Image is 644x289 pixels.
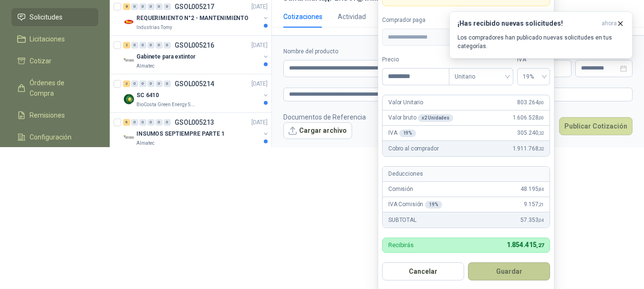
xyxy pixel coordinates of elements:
span: 48.195 [520,185,544,194]
p: [DATE] [251,80,268,89]
a: 3 0 0 0 0 0 GSOL005214[DATE] Company LogoSC 6410BioCosta Green Energy S.A.S [123,78,270,109]
img: Company Logo [123,93,135,105]
span: Cotizar [30,56,52,66]
p: Cobro al comprador [388,144,438,153]
div: 19 % [399,130,416,137]
button: ¡Has recibido nuevas solicitudes!ahora Los compradores han publicado nuevas solicitudes en tus ca... [449,11,633,59]
p: Los compradores han publicado nuevas solicitudes en tus categorías. [457,33,624,50]
span: 803.264 [517,98,544,107]
div: Actividad [338,11,366,22]
span: 9.157 [524,200,544,209]
span: 57.353 [520,216,544,225]
label: Comprador paga [382,16,464,25]
img: Company Logo [123,132,135,143]
p: IVA Comisión [388,200,442,209]
p: GSOL005216 [175,42,214,49]
p: Gabinete para extintor [136,52,196,61]
p: [DATE] [251,118,268,127]
button: Guardar [468,262,550,280]
img: Company Logo [123,55,135,66]
h3: ¡Has recibido nuevas solicitudes! [457,20,598,28]
div: 0 [131,119,138,126]
div: 0 [164,3,171,10]
span: 1.606.528 [513,113,544,122]
span: Unitario [455,70,508,84]
a: 2 0 0 0 0 0 GSOL005216[DATE] Company LogoGabinete para extintorAlmatec [123,40,270,70]
span: ,00 [538,100,544,105]
p: SUBTOTAL [388,216,416,225]
span: 305.240 [517,129,544,138]
button: Cancelar [382,262,464,280]
a: 6 0 0 0 0 0 GSOL005213[DATE] Company LogoINSUMOS SEPTIEMPRE PARTE 1Almatec [123,117,270,147]
div: 0 [139,3,146,10]
span: 19% [523,70,544,84]
button: Cargar archivo [283,122,352,140]
div: 2 [123,42,130,49]
div: 19 % [425,201,442,209]
span: ,00 [538,115,544,120]
p: Almatec [136,62,155,70]
a: Cotizar [11,52,98,70]
div: 0 [139,42,146,49]
div: 0 [164,42,171,49]
p: Deducciones [388,169,423,179]
label: Precio [382,55,449,64]
div: 0 [131,80,138,87]
span: Solicitudes [30,12,62,22]
p: Valor Unitario [388,98,423,107]
div: 0 [147,119,155,126]
div: 0 [164,80,171,87]
div: 0 [156,119,163,126]
a: Órdenes de Compra [11,74,98,102]
div: x 2 Unidades [418,114,453,122]
a: Configuración [11,128,98,146]
span: Órdenes de Compra [30,78,89,99]
div: 0 [147,42,155,49]
span: ,32 [538,146,544,151]
div: 0 [156,3,163,10]
label: Nombre del producto [283,47,438,56]
div: 3 [123,80,130,87]
span: ,32 [538,130,544,136]
a: 8 0 0 0 0 0 GSOL005217[DATE] Company LogoREQUERIMIENTO N°2 - MANTENIMIENTOIndustrias Tomy [123,1,270,31]
span: 1.911.768 [513,144,544,153]
span: Licitaciones [30,34,65,44]
div: 8 [123,3,130,10]
div: 0 [139,119,146,126]
div: 0 [156,80,163,87]
div: 0 [164,119,171,126]
p: [DATE] [251,41,268,50]
img: Company Logo [123,16,135,28]
p: IVA [388,129,416,138]
div: Cotizaciones [283,11,322,22]
span: ,84 [538,187,544,192]
span: ,27 [536,242,544,249]
p: [DATE] [251,2,268,11]
div: 0 [147,80,155,87]
p: GSOL005214 [175,80,214,87]
p: BioCosta Green Energy S.A.S [136,101,197,109]
p: Valor bruto [388,113,453,122]
div: 0 [131,3,138,10]
a: Solicitudes [11,8,98,26]
span: Configuración [30,132,72,142]
div: 0 [139,80,146,87]
p: Comisión [388,185,413,194]
p: SC 6410 [136,91,159,100]
a: Licitaciones [11,30,98,48]
p: Recibirás [388,242,414,248]
span: ahora [602,20,617,28]
div: 0 [147,3,155,10]
div: 0 [131,42,138,49]
p: Industrias Tomy [136,24,172,31]
button: Publicar Cotización [559,117,633,135]
p: Documentos de Referencia [283,112,366,122]
span: ,04 [538,218,544,223]
p: GSOL005213 [175,119,214,126]
a: Remisiones [11,106,98,124]
p: GSOL005217 [175,3,214,10]
div: 6 [123,119,130,126]
span: Remisiones [30,110,65,120]
span: 1.854.415 [507,241,544,249]
p: INSUMOS SEPTIEMPRE PARTE 1 [136,130,225,139]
